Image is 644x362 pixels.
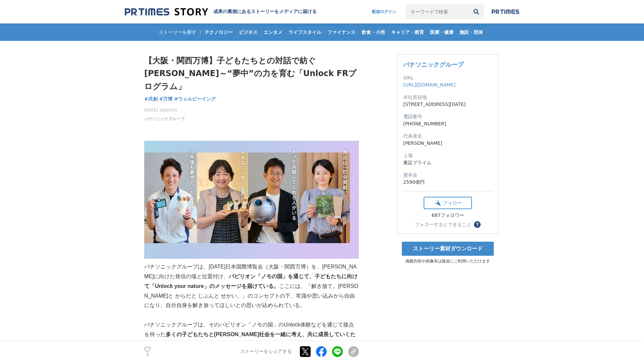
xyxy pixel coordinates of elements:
span: #万博 [159,96,173,102]
p: 掲載内容や画像等は報道にご利用いただけます [397,258,498,264]
p: ストーリーをシェアする [240,349,292,355]
span: エンタメ [261,29,285,35]
span: [DATE] 10時00分 [144,107,184,113]
input: キーワードで検索 [406,4,469,19]
a: ビジネス [236,23,260,41]
img: 成果の裏側にあるストーリーをメディアに届ける [125,7,208,16]
a: パナソニックグループ [144,116,184,122]
a: [URL][DOMAIN_NAME] [403,82,455,87]
a: キャリア・教育 [388,23,427,41]
strong: 多くの子どもたちと[PERSON_NAME]社会を一緒に考え、共に成長していくために「Unlock FR（※）プログラム」を企画。その一つが、万博連動企画として展開するオンライン探求プログラム「... [144,331,359,357]
a: 医療・健康 [427,23,456,41]
strong: パビリオン「ノモの国」を通じて、子どもたちに向けて「Unlock your nature」のメッセージを届けている。 [144,274,358,289]
span: ？ [475,222,480,227]
a: #共創 [144,96,158,103]
span: 飲食・小売 [359,29,388,35]
dd: [PERSON_NAME] [403,140,492,147]
a: ファイナンス [325,23,358,41]
div: フォローするとできること [415,222,471,227]
div: 687フォロワー [424,213,472,219]
dt: 資本金 [403,172,492,179]
a: #万博 [159,96,173,103]
a: テクノロジー [202,23,235,41]
dd: 東証プライム [403,159,492,166]
h1: 【大阪・関西万博】子どもたちとの対話で紡ぐ[PERSON_NAME]～“夢中”の力を育む「Unlock FRプログラム」 [144,54,359,93]
dd: [STREET_ADDRESS][DATE] [403,101,492,108]
button: ？ [474,221,481,228]
a: 成果の裏側にあるストーリーをメディアに届ける 成果の裏側にあるストーリーをメディアに届ける [125,7,317,16]
dt: 電話番号 [403,113,492,120]
a: 飲食・小売 [359,23,388,41]
p: パナソニックグループは、[DATE]日本国際博覧会（大阪・関西万博）を、[PERSON_NAME]に向けた発信の場と位置付け、 ここには、「解き放て。[PERSON_NAME]と からだと じぶ... [144,262,359,310]
h2: 成果の裏側にあるストーリーをメディアに届ける [213,9,317,15]
button: フォロー [424,197,472,209]
img: thumbnail_fed14c90-9cfb-11f0-989e-f74f68390ef9.jpg [144,141,359,259]
span: 医療・健康 [427,29,456,35]
a: ストーリー素材ダウンロード [402,242,494,256]
a: #ウェルビーイング [174,96,216,103]
span: テクノロジー [202,29,235,35]
dt: 上場 [403,152,492,159]
a: パナソニックグループ [403,61,464,68]
dt: 代表者名 [403,133,492,140]
span: ライフスタイル [286,29,324,35]
dt: URL [403,74,492,81]
img: prtimes [492,9,519,14]
a: 施設・団体 [457,23,486,41]
a: 配信ログイン [365,4,403,19]
span: 施設・団体 [457,29,486,35]
a: ライフスタイル [286,23,324,41]
span: ファイナンス [325,29,358,35]
span: キャリア・教育 [388,29,427,35]
a: エンタメ [261,23,285,41]
dd: [PHONE_NUMBER] [403,120,492,127]
span: ビジネス [236,29,260,35]
dd: 2590億円 [403,179,492,186]
p: 2 [144,353,151,356]
span: #共創 [144,96,158,102]
button: 検索 [469,4,484,19]
dt: 本社所在地 [403,94,492,101]
span: #ウェルビーイング [174,96,216,102]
